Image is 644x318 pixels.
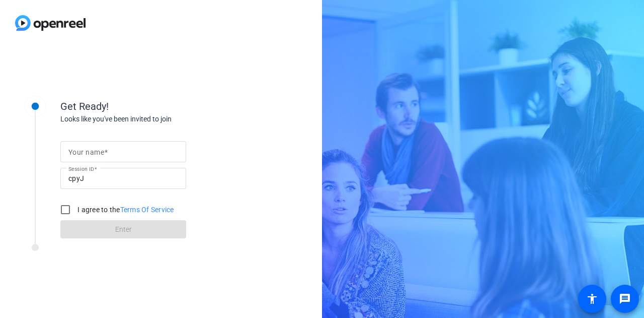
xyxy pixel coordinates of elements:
label: I agree to the [75,205,174,215]
div: Looks like you've been invited to join [60,114,262,124]
mat-icon: message [619,293,631,305]
mat-icon: accessibility [586,293,598,305]
a: Terms Of Service [120,206,174,214]
div: Get Ready! [60,99,262,114]
mat-label: Session ID [68,166,94,172]
mat-label: Your name [68,148,104,156]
